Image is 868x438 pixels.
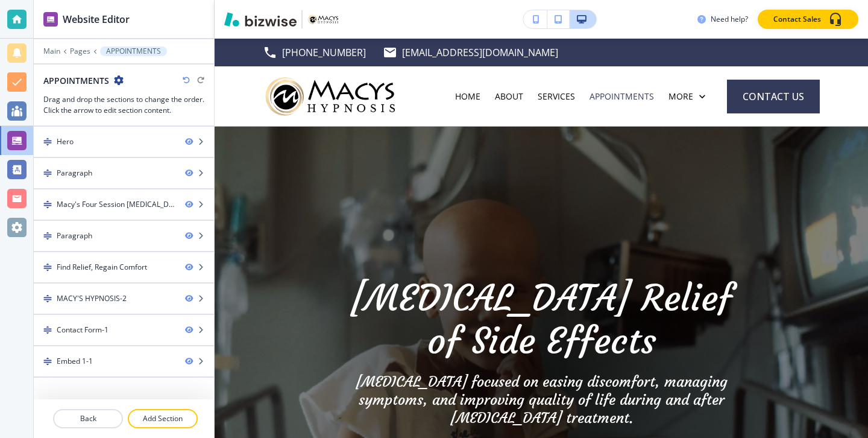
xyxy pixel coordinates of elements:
div: Embed 1-1 [57,356,93,367]
p: Back [54,413,122,424]
div: Hero [57,136,74,147]
p: APPOINTMENTS [106,47,161,56]
img: Drag [43,200,52,209]
h2: APPOINTMENTS [43,74,109,87]
p: [PHONE_NUMBER] [282,43,366,62]
img: Macy's Hypnosis [263,71,402,121]
p: Contact Sales [773,14,821,25]
img: Drag [43,232,52,240]
p: [EMAIL_ADDRESS][DOMAIN_NAME] [402,43,558,62]
button: Add Section [128,409,198,428]
img: Drag [43,294,52,303]
div: Paragraph [57,230,92,241]
p: [MEDICAL_DATA] Relief of Side Effects [329,276,753,362]
div: DragHero [34,127,214,157]
a: [PHONE_NUMBER] [263,43,366,62]
button: Back [53,409,123,428]
img: Your Logo [307,13,340,25]
button: Pages [70,47,90,56]
img: Drag [43,138,52,146]
div: DragEmbed 1-1 [34,346,214,376]
div: Paragraph [57,168,92,179]
p: HOME [455,90,480,103]
img: Drag [43,263,52,271]
h2: Website Editor [63,12,130,27]
div: Contact Form-1 [57,325,108,335]
p: [MEDICAL_DATA] focused on easing discomfort, managing symptoms, and improving quality of life dur... [329,373,753,427]
a: [EMAIL_ADDRESS][DOMAIN_NAME] [383,43,558,62]
div: Find Relief, Regain Comfort [57,262,147,273]
div: DragFind Relief, Regain Comfort [34,252,214,282]
button: Main [43,47,60,56]
img: editor icon [43,12,58,27]
p: ABOUT [495,90,523,103]
button: Contact Sales [758,10,858,29]
p: Add Section [129,413,197,424]
p: SERVICES [538,90,575,103]
img: Drag [43,326,52,334]
div: Macy's Four Session Cancer Control Program [57,199,175,210]
button: APPOINTMENTS [100,46,167,56]
img: Bizwise Logo [224,12,297,27]
h3: Drag and drop the sections to change the order. Click the arrow to edit section content. [43,94,204,116]
div: DragParagraph [34,221,214,251]
img: Drag [43,169,52,177]
div: DragParagraph [34,158,214,188]
img: Drag [43,357,52,366]
div: DragMacy's Four Session [MEDICAL_DATA] Control Program [34,189,214,220]
button: Contact Us [727,80,820,113]
div: DragMACY'S HYPNOSIS-2 [34,284,214,314]
h3: Need help? [711,14,748,25]
div: MACY'S HYPNOSIS-2 [57,293,127,304]
span: Contact Us [743,89,804,104]
p: More [668,90,693,103]
p: APPOINTMENTS [590,90,654,103]
div: DragContact Form-1 [34,315,214,345]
